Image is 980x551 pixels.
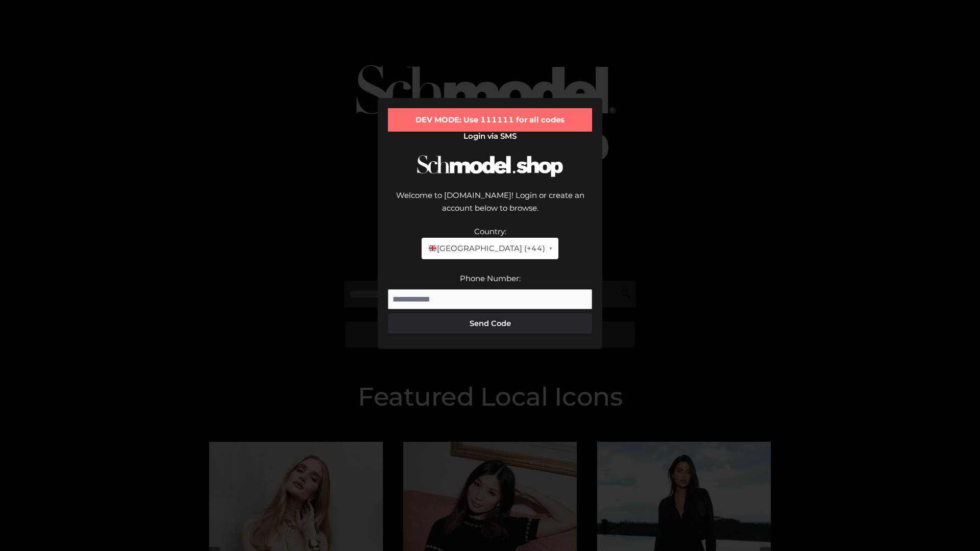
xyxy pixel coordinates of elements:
div: DEV MODE: Use 111111 for all codes [388,108,592,132]
h2: Login via SMS [388,132,592,141]
button: Send Code [388,313,592,334]
label: Country: [474,227,506,236]
div: Welcome to [DOMAIN_NAME]! Login or create an account below to browse. [388,189,592,225]
span: [GEOGRAPHIC_DATA] (+44) [428,242,545,255]
label: Phone Number: [460,273,521,283]
img: Schmodel Logo [413,146,567,186]
img: 🇬🇧 [429,244,436,252]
